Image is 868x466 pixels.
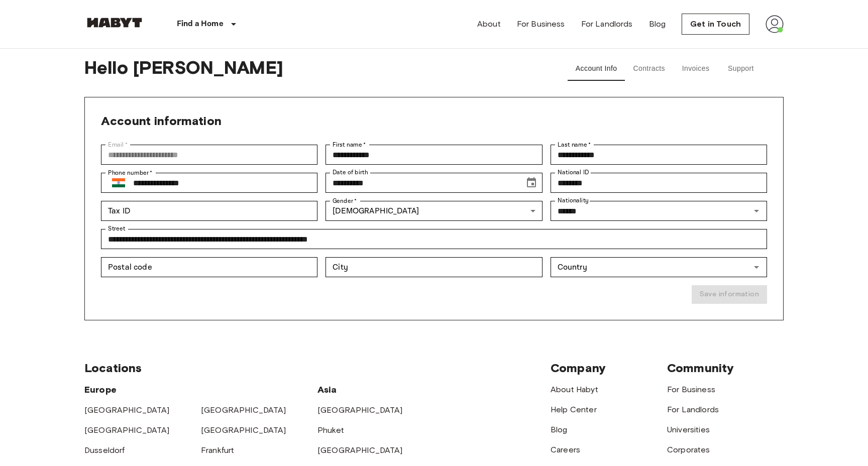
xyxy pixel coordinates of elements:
button: Account Info [568,57,625,81]
a: For Business [517,18,565,30]
a: Phuket [317,425,344,435]
a: [GEOGRAPHIC_DATA] [84,425,170,435]
a: Help Center [551,405,597,414]
button: Choose date, selected date is Apr 26, 1995 [521,173,541,193]
button: Contracts [625,57,673,81]
button: Open [749,260,764,274]
a: [GEOGRAPHIC_DATA] [201,405,286,415]
label: Email [108,140,128,149]
img: India [112,178,125,187]
a: Universities [667,425,710,434]
button: Invoices [673,57,718,81]
span: Company [551,361,606,375]
div: Tax ID [101,201,317,221]
a: Frankfurt [201,445,234,455]
a: Blog [551,425,568,434]
a: Corporates [667,445,710,454]
a: Get in Touch [682,14,749,35]
div: City [325,257,542,277]
img: Habyt [84,18,145,28]
span: Account information [101,113,222,128]
a: Dusseldorf [84,445,125,455]
a: For Landlords [581,18,633,30]
span: Europe [84,384,117,395]
a: [GEOGRAPHIC_DATA] [317,405,403,415]
p: Find a Home [177,18,224,30]
label: Phone number [108,168,153,177]
span: Asia [317,384,337,395]
span: Hello [PERSON_NAME] [84,57,539,81]
div: [DEMOGRAPHIC_DATA] [325,201,542,221]
label: First name [333,140,366,149]
span: Community [667,361,734,375]
div: National ID [551,173,767,193]
div: First name [325,145,542,165]
a: Careers [551,445,580,454]
a: For Business [667,385,715,394]
div: Postal code [101,257,317,277]
span: Locations [84,361,142,375]
a: Blog [649,18,666,30]
div: Street [101,229,767,249]
img: avatar [766,15,784,33]
label: Last name [558,140,591,149]
a: About [477,18,501,30]
a: About Habyt [551,385,598,394]
button: Support [718,57,764,81]
label: Street [108,224,125,233]
button: Select country [108,172,129,193]
a: For Landlords [667,405,719,414]
label: Gender [333,196,357,205]
label: Date of birth [333,168,368,177]
div: Email [101,145,317,165]
button: Open [749,204,764,218]
label: National ID [558,168,589,177]
a: [GEOGRAPHIC_DATA] [84,405,170,415]
a: [GEOGRAPHIC_DATA] [317,445,403,455]
a: [GEOGRAPHIC_DATA] [201,425,286,435]
div: Last name [551,145,767,165]
label: Nationality [558,196,589,205]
